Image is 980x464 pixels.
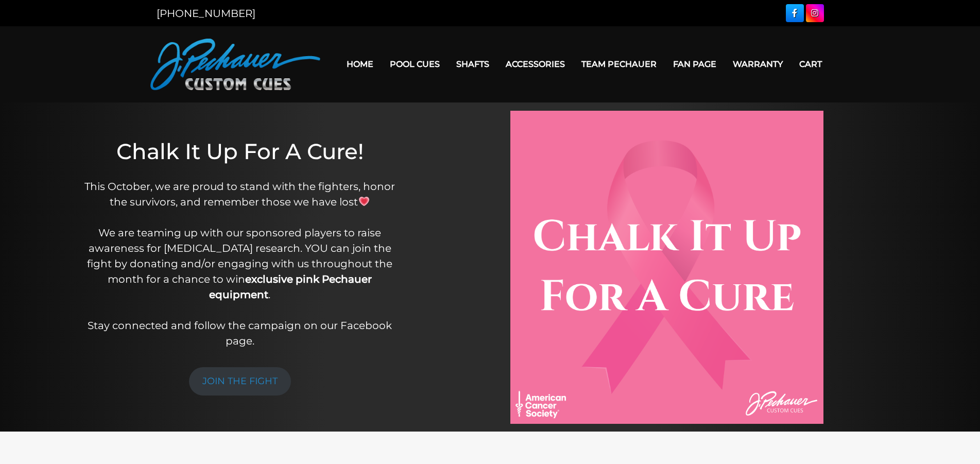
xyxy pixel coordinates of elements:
[448,51,497,77] a: Shafts
[665,51,725,77] a: Fan Page
[150,39,320,90] img: Pechauer Custom Cues
[573,51,665,77] a: Team Pechauer
[189,367,291,396] a: JOIN THE FIGHT
[79,179,401,349] p: This October, we are proud to stand with the fighters, honor the survivors, and remember those we...
[382,51,448,77] a: Pool Cues
[157,7,255,20] a: [PHONE_NUMBER]
[359,196,369,207] img: 💗
[791,51,830,77] a: Cart
[725,51,791,77] a: Warranty
[209,273,372,301] strong: exclusive pink Pechauer equipment
[497,51,573,77] a: Accessories
[338,51,382,77] a: Home
[79,139,401,164] h1: Chalk It Up For A Cure!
